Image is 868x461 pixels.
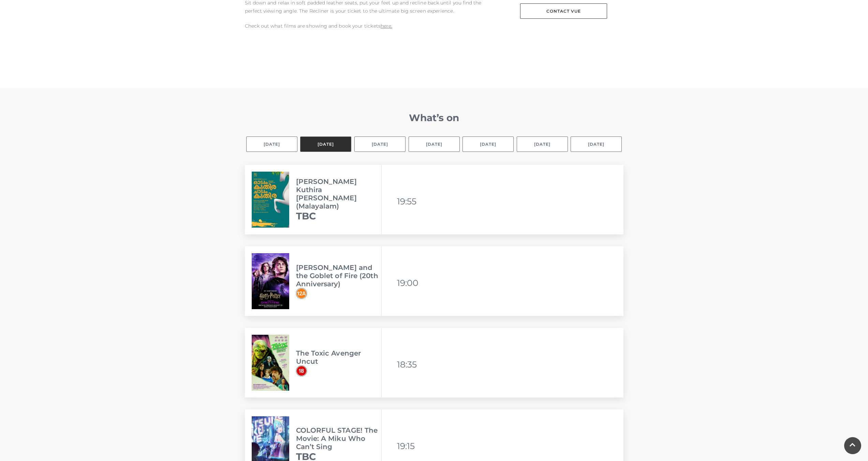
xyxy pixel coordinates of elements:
button: [DATE] [462,136,514,152]
li: 19:55 [397,193,421,210]
a: here. [381,23,392,29]
h3: [PERSON_NAME] Kuthira [PERSON_NAME] (Malayalam) [296,177,381,210]
button: [DATE] [571,136,622,152]
button: [DATE] [246,136,297,152]
button: [DATE] [409,136,460,152]
p: Check out what films are showing and book your tickets [245,22,494,30]
button: [DATE] [354,136,406,152]
li: 19:15 [397,438,421,454]
h3: COLORFUL STAGE! The Movie: A Miku Who Can’t Sing [296,426,381,451]
a: Contact Vue [520,3,607,19]
h3: The Toxic Avenger Uncut [296,349,381,365]
button: [DATE] [517,136,568,152]
h2: TBC [296,210,381,222]
li: 18:35 [397,356,421,373]
li: 19:00 [397,275,421,291]
button: [DATE] [300,136,351,152]
h2: What’s on [245,112,623,124]
h3: [PERSON_NAME] and the Goblet of Fire (20th Anniversary) [296,263,381,288]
